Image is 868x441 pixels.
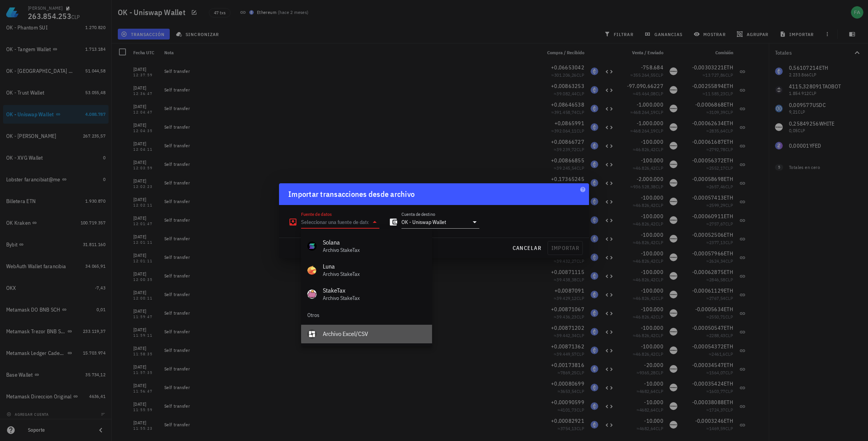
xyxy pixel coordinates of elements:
[401,211,435,217] label: Cuenta de destino
[323,271,426,277] div: Archivo StakeTax
[323,295,426,301] div: Archivo StakeTax
[301,211,332,217] label: Fuente de datos
[512,245,541,252] span: cancelar
[301,216,369,228] input: Seleccionar una fuente de datos
[301,306,432,325] div: Otros
[509,241,544,255] button: cancelar
[288,188,415,200] div: Importar transacciones desde archivo
[323,263,426,270] div: Luna
[323,247,426,253] div: Archivo StakeTax
[323,287,426,294] div: StakeTax
[323,330,426,338] div: Archivo Excel/CSV
[323,239,426,246] div: Solana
